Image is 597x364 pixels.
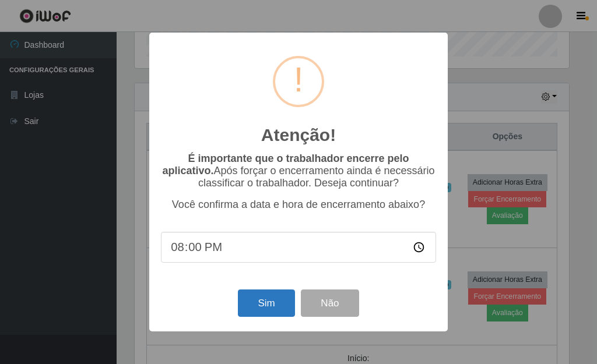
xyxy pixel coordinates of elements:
button: Sim [238,289,294,317]
b: É importante que o trabalhador encerre pelo aplicativo. [162,153,409,176]
button: Não [301,289,359,317]
h2: Atenção! [261,125,336,146]
p: Após forçar o encerramento ainda é necessário classificar o trabalhador. Deseja continuar? [161,153,436,189]
p: Você confirma a data e hora de encerramento abaixo? [161,199,436,211]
